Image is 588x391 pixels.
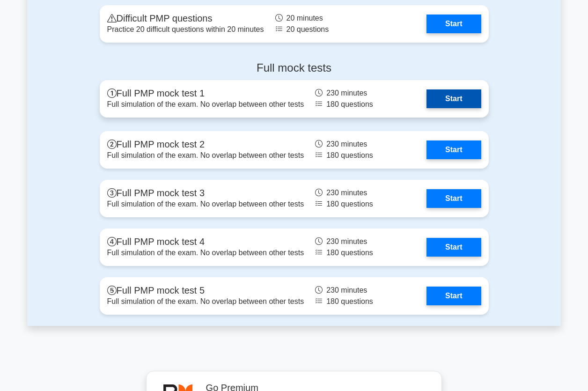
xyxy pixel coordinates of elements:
[426,15,481,33] a: Start
[426,189,481,208] a: Start
[426,287,481,305] a: Start
[426,140,481,159] a: Start
[100,61,489,75] h4: Full mock tests
[426,89,481,108] a: Start
[426,238,481,257] a: Start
